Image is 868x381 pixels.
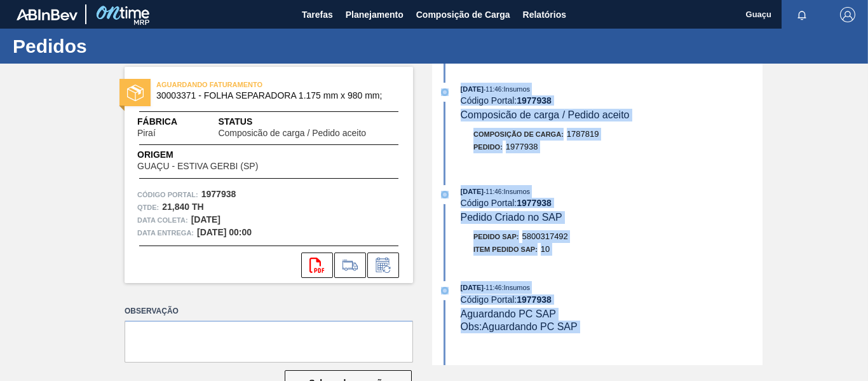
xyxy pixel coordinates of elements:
img: atual [441,287,449,294]
span: Fábrica [137,115,196,128]
span: AGUARDANDO FATURAMENTO [156,78,334,91]
span: : Insumos [501,85,530,93]
span: 10 [541,244,550,254]
img: status [127,85,144,101]
span: Data coleta: [137,214,188,226]
strong: [DATE] [191,214,220,225]
strong: [DATE] 00:00 [197,227,252,237]
span: Data entrega: [137,226,194,239]
span: Composição de Carga : [473,130,564,138]
span: Pedido Criado no SAP [461,212,562,223]
span: Planejamento [346,7,403,22]
span: Status [218,115,400,128]
strong: 21,840 TH [162,202,203,212]
span: [DATE] [461,188,484,195]
span: Composição de Carga [416,7,510,22]
div: Código Portal: [461,95,763,106]
span: Composicão de carga / Pedido aceito [461,109,630,120]
img: TNhmsLtSVTkK8tSr43FrP2fwEKptu5GPRR3wAAAABJRU5ErkJggg== [17,9,78,20]
span: Pedido SAP: [473,233,519,240]
span: Relatórios [523,7,566,22]
div: Abrir arquivo PDF [301,253,333,278]
span: 1977938 [506,142,538,151]
span: - 11:46 [484,188,501,195]
span: GUAÇU - ESTIVA GERBI (SP) [137,162,258,171]
span: 30003371 - FOLHA SEPARADORA 1.175 mm x 980 mm; [156,91,387,100]
strong: 1977938 [517,95,552,106]
label: Observação [125,302,413,321]
div: Ir para Composição de Carga [334,253,366,278]
span: Tarefas [302,7,333,22]
span: : Insumos [501,284,530,291]
span: 1787819 [567,129,599,139]
div: Código Portal: [461,198,763,208]
span: Código Portal: [137,188,198,201]
span: Qtde : [137,201,159,214]
span: - 11:46 [484,284,501,291]
span: Composicão de carga / Pedido aceito [218,128,366,138]
span: Item pedido SAP: [473,246,538,253]
img: Logout [840,7,855,22]
span: Aguardando PC SAP [461,308,556,319]
span: [DATE] [461,85,484,93]
img: atual [441,191,449,198]
span: Obs: Aguardando PC SAP [461,321,578,332]
strong: 1977938 [201,189,236,199]
strong: 1977938 [517,294,552,305]
div: Informar alteração no pedido [367,253,399,278]
img: atual [441,88,449,96]
span: 5800317492 [522,232,568,241]
span: - 11:46 [484,86,501,93]
span: [DATE] [461,284,484,291]
div: Código Portal: [461,294,763,305]
button: Notificações [782,6,822,24]
span: Pedido : [473,143,503,151]
h1: Pedidos [13,39,238,53]
span: Origem [137,148,294,162]
span: : Insumos [501,188,530,195]
strong: 1977938 [517,198,552,208]
span: Piraí [137,128,156,138]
